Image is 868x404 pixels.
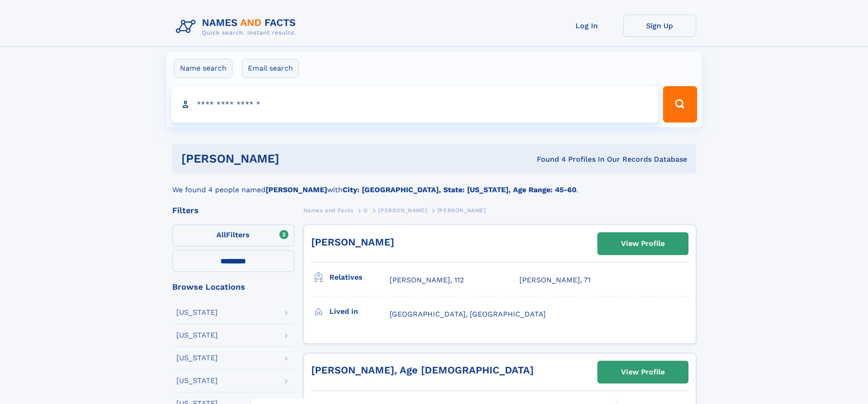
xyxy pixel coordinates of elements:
a: [PERSON_NAME], 71 [519,275,591,285]
button: Search Button [663,86,697,123]
div: [US_STATE] [176,354,218,362]
a: Names and Facts [303,205,354,216]
a: [PERSON_NAME] [378,205,427,216]
span: [PERSON_NAME] [378,207,427,214]
div: View Profile [621,233,665,254]
a: View Profile [598,361,688,383]
span: All [216,230,226,239]
h1: [PERSON_NAME] [181,153,408,164]
a: Sign Up [623,15,696,37]
b: City: [GEOGRAPHIC_DATA], State: [US_STATE], Age Range: 45-60 [343,185,576,194]
b: [PERSON_NAME] [266,185,327,194]
span: G [364,207,368,214]
div: Found 4 Profiles In Our Records Database [408,154,687,164]
div: Browse Locations [172,283,294,291]
img: Logo Names and Facts [172,15,303,39]
a: View Profile [598,233,688,255]
label: Name search [174,59,232,78]
label: Filters [172,225,294,246]
a: [PERSON_NAME], Age [DEMOGRAPHIC_DATA] [311,364,534,376]
div: Filters [172,206,294,215]
div: [US_STATE] [176,377,218,384]
div: [US_STATE] [176,332,218,339]
div: We found 4 people named with . [172,174,696,195]
h3: Lived in [329,304,390,319]
label: Email search [242,59,299,78]
div: View Profile [621,362,665,383]
span: [PERSON_NAME] [437,207,486,214]
span: [GEOGRAPHIC_DATA], [GEOGRAPHIC_DATA] [390,310,546,318]
div: [US_STATE] [176,309,218,316]
a: Log In [550,15,623,37]
a: [PERSON_NAME] [311,236,394,248]
a: [PERSON_NAME], 112 [390,275,464,285]
h3: Relatives [329,270,390,285]
a: G [364,205,368,216]
input: search input [171,86,659,123]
